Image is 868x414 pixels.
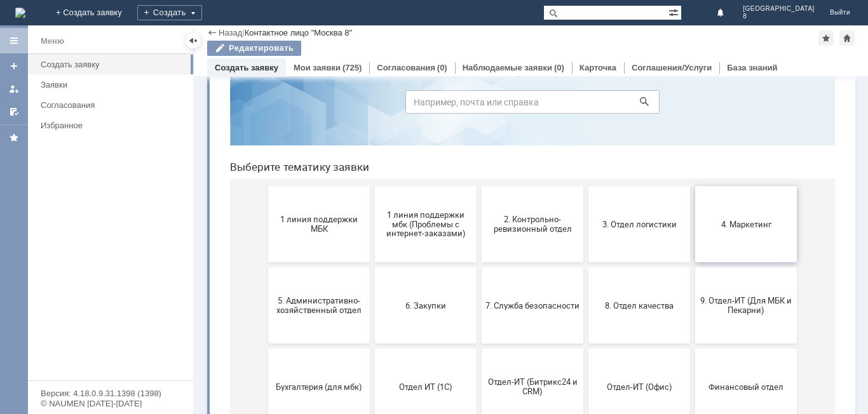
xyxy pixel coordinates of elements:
[155,315,257,391] button: Отдел ИТ (1С)
[52,348,146,357] span: Бухгалтерия (для мбк)
[48,152,150,229] button: 1 линия поддержки МБК
[372,348,466,357] span: Отдел-ИТ (Офис)
[818,30,834,46] div: Добавить в избранное
[41,80,186,90] div: Заявки
[4,102,24,122] a: Мои согласования
[262,152,363,229] button: 2. Контрольно-ревизионный отдел
[41,399,180,408] div: © NAUMEN [DATE]-[DATE]
[41,60,186,69] div: Создать заявку
[186,31,440,44] label: Воспользуйтесь поиском
[215,63,278,72] a: Создать заявку
[186,33,201,48] div: Скрыть меню
[52,181,146,200] span: 1 линия поддержки МБК
[15,8,25,18] img: logo
[266,344,360,363] span: Отдел-ИТ (Битрикс24 и CRM)
[580,63,616,72] a: Карточка
[294,63,341,72] a: Мои заявки
[743,5,815,13] span: [GEOGRAPHIC_DATA]
[159,348,253,357] span: Отдел ИТ (1С)
[266,181,360,200] span: 2. Контрольно-ревизионный отдел
[839,30,855,46] div: Сделать домашней страницей
[52,262,146,281] span: 5. Административно-хозяйственный отдел
[186,57,440,80] input: Например, почта или справка
[437,63,447,72] div: (0)
[242,27,244,37] div: |
[4,56,24,76] a: Создать заявку
[475,315,577,391] button: Финансовый отдел
[36,75,191,95] a: Заявки
[369,152,470,229] button: 3. Отдел логистики
[479,262,573,281] span: 9. Отдел-ИТ (Для МБК и Пекарни)
[377,63,435,72] a: Согласования
[159,176,253,204] span: 1 линия поддержки мбк (Проблемы с интернет-заказами)
[369,234,470,310] button: 8. Отдел качества
[4,79,24,99] a: Мои заявки
[41,389,180,397] div: Версия: 4.18.0.9.31.1398 (1398)
[266,267,360,276] span: 7. Служба безопасности
[155,234,257,310] button: 6. Закупки
[36,55,191,74] a: Создать заявку
[475,234,577,310] button: 9. Отдел-ИТ (Для МБК и Пекарни)
[479,348,573,357] span: Финансовый отдел
[41,34,64,49] div: Меню
[10,127,615,140] header: Выберите тематику заявки
[743,13,815,20] span: 8
[245,28,353,37] div: Контактное лицо "Москва 8"
[369,315,470,391] button: Отдел-ИТ (Офис)
[479,185,573,195] span: 4. Маркетинг
[475,152,577,229] button: 4. Маркетинг
[372,185,466,195] span: 3. Отдел логистики
[727,63,777,72] a: База знаний
[632,63,712,72] a: Соглашения/Услуги
[41,100,186,110] div: Согласования
[41,121,172,130] div: Избранное
[36,95,191,115] a: Согласования
[668,6,681,18] span: Расширенный поиск
[155,152,257,229] button: 1 линия поддержки мбк (Проблемы с интернет-заказами)
[15,8,25,18] a: Перейти на домашнюю страницу
[262,234,363,310] button: 7. Служба безопасности
[463,63,552,72] a: Наблюдаемые заявки
[48,315,150,391] button: Бухгалтерия (для мбк)
[342,63,362,72] div: (725)
[137,5,202,20] div: Создать
[262,315,363,391] button: Отдел-ИТ (Битрикс24 и CRM)
[219,28,242,37] a: Назад
[554,63,564,72] div: (0)
[48,234,150,310] button: 5. Административно-хозяйственный отдел
[372,267,466,276] span: 8. Отдел качества
[159,267,253,276] span: 6. Закупки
